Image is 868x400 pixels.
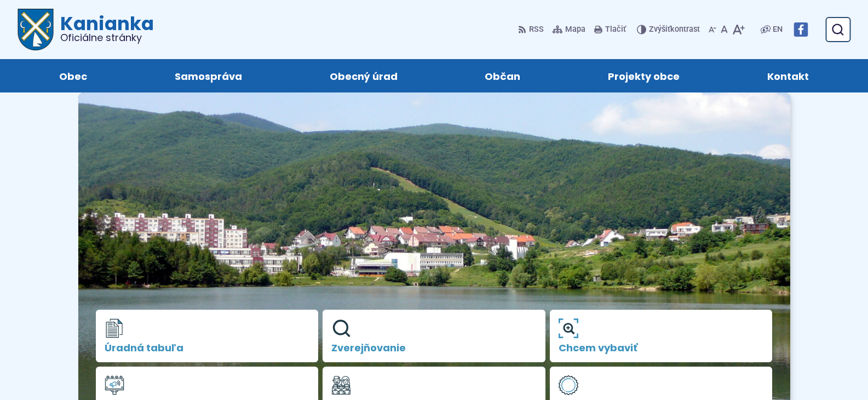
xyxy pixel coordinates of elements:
[330,59,398,92] span: Obecný úrad
[550,310,773,362] a: Chcem vybaviť
[706,18,718,41] button: Zmenšiť veľkosť písma
[59,59,87,92] span: Obec
[649,25,700,34] span: kontrast
[26,59,120,92] a: Obec
[529,23,544,36] span: RSS
[649,25,670,34] span: Zvýšiť
[575,59,712,92] a: Projekty obce
[142,59,275,92] a: Samospráva
[718,18,730,41] button: Nastaviť pôvodnú veľkosť písma
[452,59,554,92] a: Občan
[18,9,154,50] a: Logo Kanianka, prejsť na domovskú stránku.
[608,59,680,92] span: Projekty obce
[54,14,154,43] h1: Kanianka
[771,23,785,36] a: EN
[297,59,430,92] a: Obecný úrad
[605,25,626,34] span: Tlačiť
[565,23,585,36] span: Mapa
[559,343,764,353] span: Chcem vybaviť
[331,343,537,353] span: Zverejňovanie
[60,33,154,43] span: Oficiálne stránky
[518,18,546,41] a: RSS
[637,18,702,41] button: Zvýšiťkontrast
[592,18,628,41] button: Tlačiť
[734,59,842,92] a: Kontakt
[485,59,520,92] span: Občan
[767,59,809,92] span: Kontakt
[18,9,54,50] img: Prejsť na domovskú stránku
[794,22,808,37] img: Prejsť na Facebook stránku
[730,18,747,41] button: Zväčšiť veľkosť písma
[175,59,242,92] span: Samospráva
[773,23,783,36] span: EN
[550,18,588,41] a: Mapa
[96,310,319,362] a: Úradná tabuľa
[105,343,310,353] span: Úradná tabuľa
[323,310,545,362] a: Zverejňovanie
